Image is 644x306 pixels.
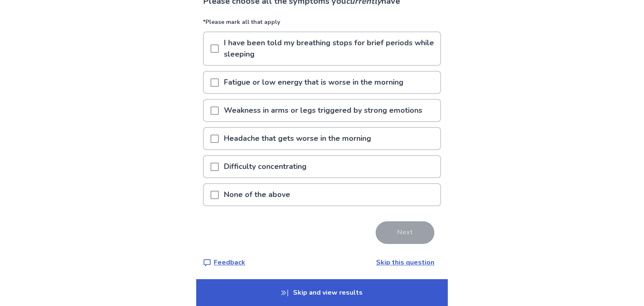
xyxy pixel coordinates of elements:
[214,257,245,267] p: Feedback
[219,156,312,177] p: Difficulty concentrating
[203,257,245,267] a: Feedback
[203,18,441,31] p: *Please mark all that apply
[219,32,440,65] p: I have been told my breathing stops for brief periods while sleeping
[219,184,295,205] p: None of the above
[219,100,427,121] p: Weakness in arms or legs triggered by strong emotions
[219,128,376,149] p: Headache that gets worse in the morning
[376,221,434,244] button: Next
[196,279,448,306] p: Skip and view results
[376,258,434,267] a: Skip this question
[219,72,408,93] p: Fatigue or low energy that is worse in the morning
